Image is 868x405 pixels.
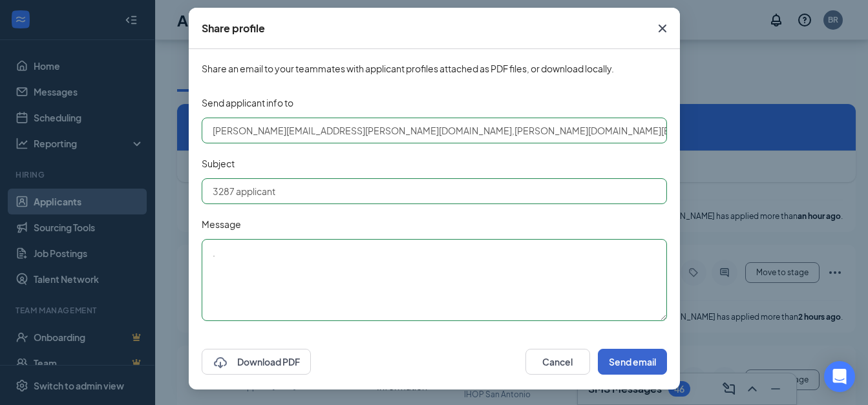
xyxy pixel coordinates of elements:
[202,21,265,36] div: Share profile
[213,355,228,371] svg: CloudDownload
[598,349,667,375] button: Send email
[202,178,667,204] input: Enter Subject
[202,349,311,375] button: CloudDownloadDownload PDF
[655,21,670,36] svg: Cross
[202,97,293,109] span: Send applicant info to
[202,118,667,143] input: Enter email addresses, separated by comma
[645,8,680,49] button: Close
[824,361,855,392] div: Open Intercom Messenger
[202,218,241,230] span: Message
[202,158,235,169] span: Subject
[525,349,590,375] button: Cancel
[202,239,667,321] textarea: .
[202,62,667,75] span: Share an email to your teammates with applicant profiles attached as PDF files, or download locally.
